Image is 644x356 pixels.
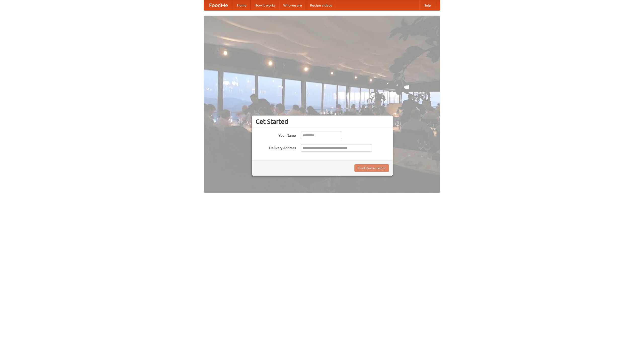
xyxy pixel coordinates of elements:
a: Who we are [279,0,306,10]
label: Your Name [256,132,296,138]
h3: Get Started [256,118,389,125]
a: How it works [251,0,279,10]
a: Home [233,0,251,10]
label: Delivery Address [256,144,296,150]
button: Find Restaurants! [354,164,389,172]
a: Help [419,0,435,10]
a: FoodMe [204,0,233,10]
a: Recipe videos [306,0,336,10]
